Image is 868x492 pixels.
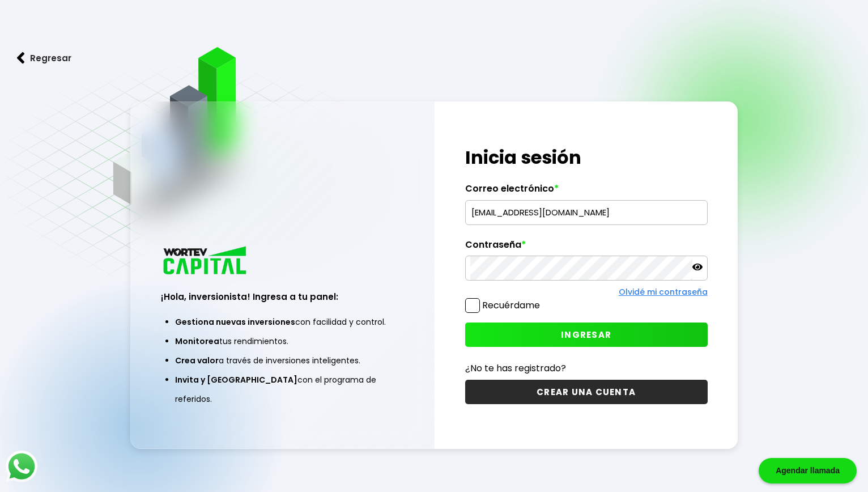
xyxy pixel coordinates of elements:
img: logo_wortev_capital [161,245,250,278]
img: flecha izquierda [17,52,25,64]
li: tus rendimientos. [175,332,389,351]
label: Contraseña [465,239,708,256]
li: con el programa de referidos. [175,370,389,409]
img: logos_whatsapp-icon.242b2217.svg [6,451,37,482]
h3: ¡Hola, inversionista! Ingresa a tu panel: [161,290,403,303]
span: Invita y [GEOGRAPHIC_DATA] [175,374,297,385]
div: Agendar llamada [759,458,857,483]
label: Correo electrónico [465,183,708,200]
span: Gestiona nuevas inversiones [175,316,295,328]
button: INGRESAR [465,323,708,347]
span: INGRESAR [561,329,611,341]
span: Crea valor [175,355,219,366]
p: ¿No te has registrado? [465,361,708,375]
button: CREAR UNA CUENTA [465,380,708,404]
a: ¿No te has registrado?CREAR UNA CUENTA [465,361,708,404]
li: a través de inversiones inteligentes. [175,351,389,370]
label: Recuérdame [482,299,540,312]
h1: Inicia sesión [465,144,708,171]
a: Olvidé mi contraseña [619,286,708,298]
span: Monitorea [175,336,219,347]
input: hola@wortev.capital [470,201,703,224]
li: con facilidad y control. [175,312,389,332]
